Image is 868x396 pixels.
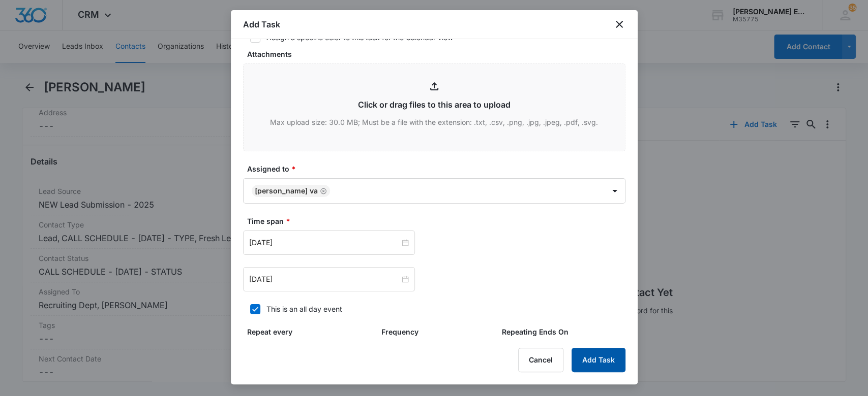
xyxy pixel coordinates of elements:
label: Time span [247,216,630,226]
div: [PERSON_NAME] VA [255,187,318,194]
input: Sep 8, 2025 [249,237,400,248]
button: close [613,18,625,30]
label: Frequency [381,326,496,337]
div: This is an all day event [266,304,342,314]
button: Cancel [518,348,563,372]
label: Attachments [247,49,630,59]
button: Add Task [572,348,625,372]
div: Remove Ruth VA [318,187,327,194]
label: Repeat every [247,326,375,337]
h1: Add Task [243,18,280,30]
label: Assigned to [247,163,630,174]
label: Repeating Ends On [502,326,629,337]
input: Sep 8, 2025 [249,274,400,285]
